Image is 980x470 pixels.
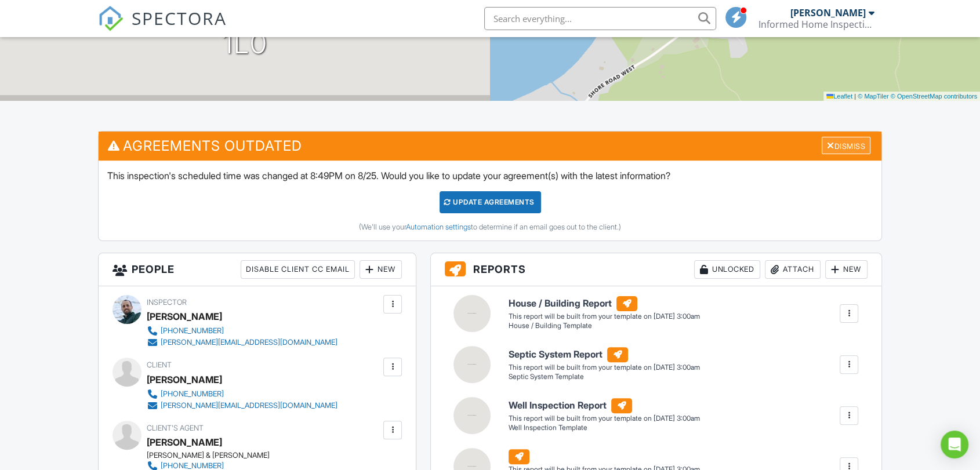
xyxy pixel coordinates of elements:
[98,16,227,40] a: SPECTORA
[509,296,700,311] h6: House / Building Report
[509,347,700,362] h6: Septic System Report
[147,371,222,388] div: [PERSON_NAME]
[509,372,700,382] div: Septic System Template
[99,132,881,160] h3: Agreements Outdated
[161,389,224,399] div: [PHONE_NUMBER]
[147,400,337,411] a: [PERSON_NAME][EMAIL_ADDRESS][DOMAIN_NAME]
[147,337,337,348] a: [PERSON_NAME][EMAIL_ADDRESS][DOMAIN_NAME]
[406,223,471,231] a: Automation settings
[826,93,852,100] a: Leaflet
[765,260,821,279] div: Attach
[147,388,337,400] a: [PHONE_NUMBER]
[509,414,700,423] div: This report will be built from your template on [DATE] 3:00am
[147,360,172,369] span: Client
[758,19,874,30] div: Informed Home Inspections Ltd
[241,260,355,279] div: Disable Client CC Email
[161,338,337,347] div: [PERSON_NAME][EMAIL_ADDRESS][DOMAIN_NAME]
[147,308,222,325] div: [PERSON_NAME]
[509,363,700,372] div: This report will be built from your template on [DATE] 3:00am
[161,326,224,336] div: [PHONE_NUMBER]
[99,161,881,241] div: This inspection's scheduled time was changed at 8:49PM on 8/25. Would you like to update your agr...
[822,137,870,155] div: Dismiss
[509,398,700,413] h6: Well Inspection Report
[132,6,227,30] span: SPECTORA
[147,451,390,460] div: [PERSON_NAME] & [PERSON_NAME]
[858,93,889,100] a: © MapTiler
[147,325,337,337] a: [PHONE_NUMBER]
[854,93,856,100] span: |
[147,424,204,432] span: Client's Agent
[161,401,337,410] div: [PERSON_NAME][EMAIL_ADDRESS][DOMAIN_NAME]
[509,423,700,433] div: Well Inspection Template
[147,433,222,451] a: [PERSON_NAME]
[431,253,881,286] h3: Reports
[509,312,700,321] div: This report will be built from your template on [DATE] 3:00am
[98,6,124,31] img: The Best Home Inspection Software - Spectora
[941,431,968,458] div: Open Intercom Messenger
[147,298,187,307] span: Inspector
[484,7,716,30] input: Search everything...
[891,93,977,100] a: © OpenStreetMap contributors
[440,191,541,213] div: Update Agreements
[509,321,700,331] div: House / Building Template
[99,253,416,286] h3: People
[360,260,402,279] div: New
[107,223,873,232] div: (We'll use your to determine if an email goes out to the client.)
[694,260,760,279] div: Unlocked
[790,7,866,19] div: [PERSON_NAME]
[825,260,868,279] div: New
